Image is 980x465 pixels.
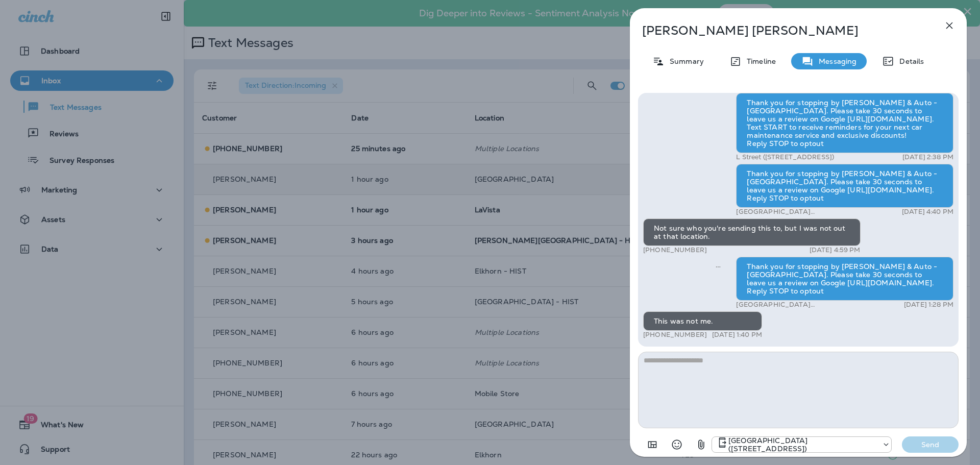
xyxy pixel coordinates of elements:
p: Details [894,57,924,65]
button: Add in a premade template [642,434,663,455]
button: Select an emoji [667,434,687,455]
p: [GEOGRAPHIC_DATA] ([STREET_ADDRESS]) [728,436,877,453]
p: [DATE] 1:40 PM [712,331,762,339]
p: [PHONE_NUMBER] [643,331,707,339]
p: Messaging [814,57,856,65]
div: This was not me. [643,311,762,331]
div: Thank you for stopping by [PERSON_NAME] & Auto - [GEOGRAPHIC_DATA]. Please take 30 seconds to lea... [736,164,953,208]
span: Sent [716,261,721,271]
p: Timeline [742,57,776,65]
div: +1 (402) 333-6855 [712,436,891,453]
p: [DATE] 4:59 PM [810,246,861,254]
p: [DATE] 2:38 PM [902,153,953,161]
p: [GEOGRAPHIC_DATA] ([STREET_ADDRESS]) [736,208,866,216]
p: [GEOGRAPHIC_DATA] ([STREET_ADDRESS]) [736,301,866,309]
div: Thank you for stopping by [PERSON_NAME] & Auto - [GEOGRAPHIC_DATA]. Please take 30 seconds to lea... [736,93,953,153]
p: [PERSON_NAME] [PERSON_NAME] [642,23,921,38]
p: L Street ([STREET_ADDRESS]) [736,153,834,161]
p: [DATE] 1:28 PM [904,301,953,309]
div: Thank you for stopping by [PERSON_NAME] & Auto - [GEOGRAPHIC_DATA]. Please take 30 seconds to lea... [736,257,953,301]
p: [PHONE_NUMBER] [643,246,707,254]
div: Not sure who you're sending this to, but I was not out at that location. [643,218,861,246]
p: [DATE] 4:40 PM [902,208,953,216]
p: Summary [665,57,704,65]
